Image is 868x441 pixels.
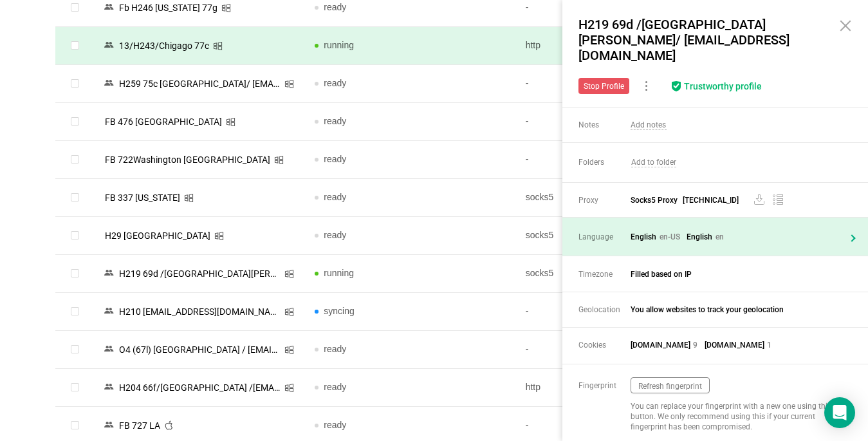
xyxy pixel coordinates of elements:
[578,305,630,314] span: Geolocation
[824,397,855,428] div: Open Intercom Messenger
[226,117,235,127] i: icon: windows
[101,151,274,168] div: FB 722Washington [GEOGRAPHIC_DATA]
[631,158,676,167] span: Add to folder
[324,306,354,316] span: syncing
[578,196,630,205] span: Proxy
[221,3,231,13] i: icon: windows
[684,81,762,92] div: Trustworthy profile
[115,265,284,282] div: Н219 69d /[GEOGRAPHIC_DATA][PERSON_NAME]/ [EMAIL_ADDRESS][DOMAIN_NAME]
[578,270,630,279] span: Timezone
[324,78,346,88] span: ready
[578,158,630,167] span: Folders
[324,2,346,12] span: ready
[284,79,294,89] i: icon: windows
[115,75,284,92] div: Н259 75c [GEOGRAPHIC_DATA]/ [EMAIL_ADDRESS][DOMAIN_NAME]
[284,383,294,393] i: icon: windows
[578,381,630,390] span: Fingerprint
[115,379,284,396] div: Н204 66f/[GEOGRAPHIC_DATA] /[EMAIL_ADDRESS][DOMAIN_NAME]
[115,303,284,320] div: Н210 [EMAIL_ADDRESS][DOMAIN_NAME]
[115,417,164,434] div: FB 727 LA
[284,269,294,279] i: icon: windows
[515,255,726,293] td: socks5
[515,65,726,103] td: -
[115,341,284,358] div: O4 (67l) [GEOGRAPHIC_DATA] / [EMAIL_ADDRESS][DOMAIN_NAME]
[324,268,354,278] span: running
[515,217,726,255] td: socks5
[631,232,656,241] span: English
[767,341,771,350] span: 1
[631,305,843,314] span: You allow websites to track your geolocation
[693,341,697,350] span: 9
[213,41,223,51] i: icon: windows
[660,232,680,241] span: en-US
[324,344,346,354] span: ready
[631,120,667,130] span: Add notes
[324,230,346,240] span: ready
[631,194,841,207] span: Socks5 Proxy
[515,369,726,407] td: http
[324,192,346,202] span: ready
[115,37,213,54] div: 13/Н243/Chigago 77c
[274,155,284,165] i: icon: windows
[687,232,712,241] span: English
[515,27,726,65] td: http
[631,270,843,279] span: Filled based on IP
[631,401,842,432] div: You can replace your fingerprint with a new one using this button. We only recommend using this i...
[284,345,294,355] i: icon: windows
[515,293,726,331] td: -
[324,420,346,430] span: ready
[324,40,354,50] span: running
[683,196,739,205] span: [TECHNICAL_ID]
[575,13,826,67] div: Н219 69d /[GEOGRAPHIC_DATA][PERSON_NAME]/ [EMAIL_ADDRESS][DOMAIN_NAME]
[324,382,346,392] span: ready
[515,331,726,369] td: -
[284,307,294,317] i: icon: windows
[324,154,346,164] span: ready
[101,227,214,244] div: H29 [GEOGRAPHIC_DATA]
[101,189,184,206] div: FB 337 [US_STATE]
[716,232,724,241] span: en
[515,141,726,179] td: -
[631,341,690,350] span: [DOMAIN_NAME]
[705,341,764,350] span: [DOMAIN_NAME]
[101,113,226,130] div: FB 476 [GEOGRAPHIC_DATA]
[515,179,726,217] td: socks5
[578,120,630,130] span: Notes
[631,377,710,393] button: Refresh fingerprint
[184,193,194,203] i: icon: windows
[578,341,630,350] span: Cookies
[578,78,629,94] button: Stop Profile
[214,231,224,241] i: icon: windows
[164,420,174,430] i: icon: apple
[578,232,630,241] span: Language
[324,116,346,126] span: ready
[515,103,726,141] td: -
